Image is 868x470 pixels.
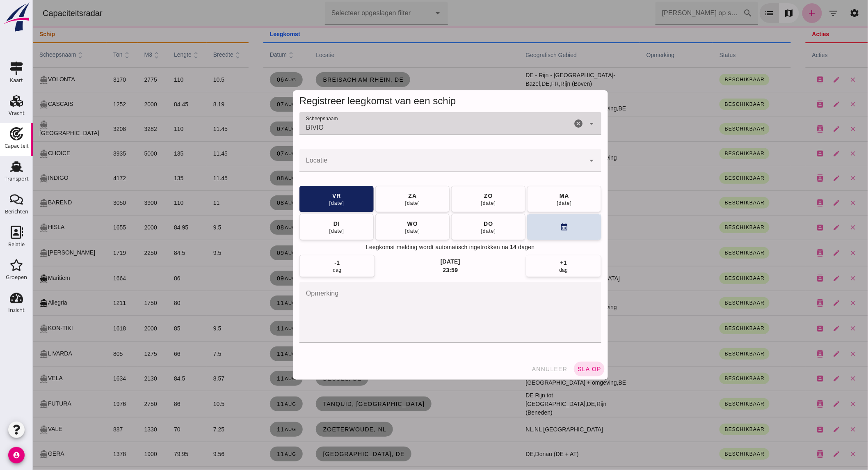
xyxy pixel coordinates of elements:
[477,243,484,252] span: 14
[8,447,25,463] i: account_circle
[267,186,341,212] button: vr[DATE]
[267,214,341,240] button: di[DATE]
[375,192,384,200] div: za
[494,186,569,212] button: ma[DATE]
[450,220,460,228] div: do
[496,362,538,376] button: annuleer
[541,362,572,376] button: sla op
[408,258,427,266] div: [DATE]
[300,220,307,228] div: di
[544,366,569,372] span: sla op
[299,192,308,200] div: vr
[302,259,307,267] div: -1
[526,192,537,200] div: ma
[10,78,23,83] div: Kaart
[528,259,534,267] div: +1
[6,275,27,280] div: Groepen
[499,366,535,372] span: annuleer
[451,192,460,200] div: zo
[5,143,29,149] div: Capaciteit
[343,186,417,212] button: za[DATE]
[448,228,464,234] div: [DATE]
[2,2,31,32] img: logo-small.a267ee39.svg
[296,200,312,206] div: [DATE]
[448,200,464,206] div: [DATE]
[8,242,25,247] div: Relatie
[486,243,502,252] span: dagen
[418,186,493,212] button: zo[DATE]
[343,214,417,240] button: wo[DATE]
[372,228,388,234] div: [DATE]
[5,176,29,181] div: Transport
[524,200,539,206] div: [DATE]
[5,209,28,214] div: Berichten
[333,243,475,252] span: Leegkomst melding wordt automatisch ingetrokken na
[527,267,535,273] div: dag
[554,119,564,128] i: Open
[300,267,309,273] div: dag
[418,214,493,240] button: do[DATE]
[541,119,550,128] i: Wis Scheepsnaam
[8,307,25,313] div: Inzicht
[372,200,388,206] div: [DATE]
[554,156,564,165] i: Open
[296,228,312,234] div: [DATE]
[267,95,423,106] span: Registreer leegkomst van een schip
[527,223,536,232] i: calendar_month
[9,110,25,116] div: Vracht
[410,266,425,274] div: 23:59
[374,220,385,228] div: wo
